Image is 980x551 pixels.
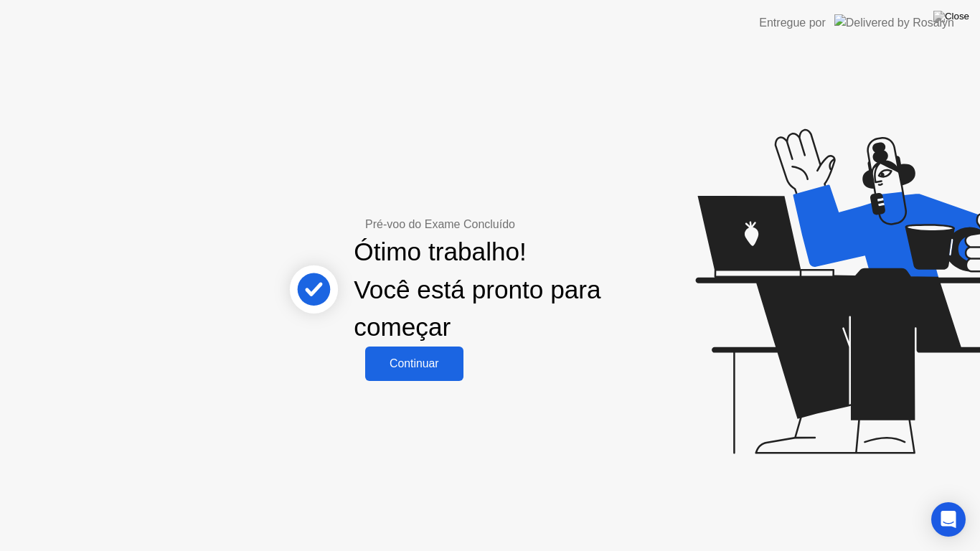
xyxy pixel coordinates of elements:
[931,502,966,537] div: Open Intercom Messenger
[933,11,969,22] img: Close
[365,216,661,233] div: Pré-voo do Exame Concluído
[759,14,826,32] div: Entregue por
[365,347,463,381] button: Continuar
[834,14,954,31] img: Delivered by Rosalyn
[369,357,459,370] div: Continuar
[354,233,661,347] div: Ótimo trabalho! Você está pronto para começar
